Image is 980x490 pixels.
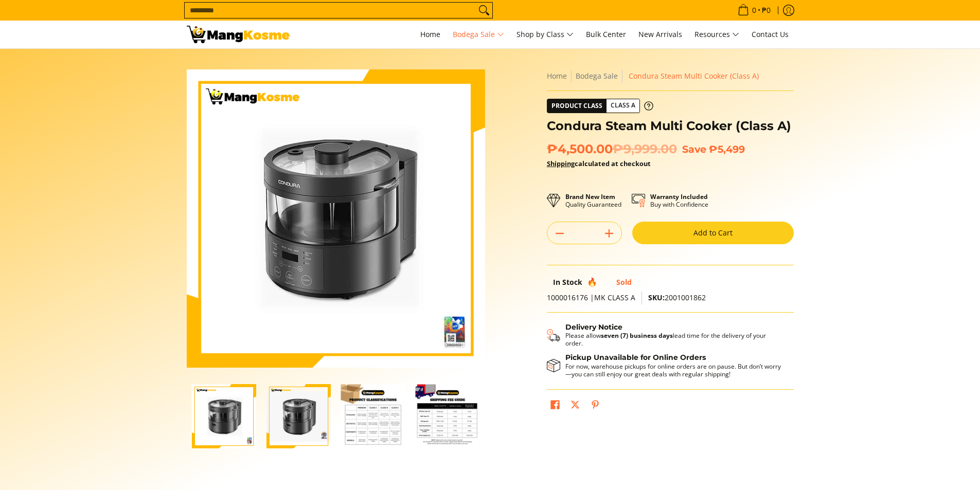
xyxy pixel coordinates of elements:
span: 0 [751,7,758,14]
h1: Condura Steam Multi Cooker (Class A) [547,118,794,134]
a: Home [415,21,446,48]
span: 2001001862 [648,293,706,302]
span: Condura Steam Multi Cooker (Class A) [629,71,759,81]
span: Shop by Class [516,28,574,41]
span: Bodega Sale [453,28,504,41]
a: Resources [689,21,744,48]
del: ₱9,999.00 [613,141,677,157]
span: Save [682,143,706,155]
strong: Pickup Unavailable for Online Orders [565,353,706,362]
a: Post on X [568,397,582,415]
button: Search [476,3,492,18]
a: Home [547,71,567,81]
span: Class A [607,99,639,112]
span: Home [420,29,440,39]
p: For now, warehouse pickups for online orders are on pause. But don’t worry—you can still enjoy ou... [565,362,783,378]
p: Buy with Confidence [650,193,708,208]
img: Condura Steam Multi Cooker (Class A)-4 [416,384,480,448]
span: Contact Us [752,29,789,39]
span: ₱0 [760,7,772,14]
button: Add to Cart [632,222,794,244]
a: Bulk Center [581,21,631,48]
img: Condura Steam Multi Cooker (Class A) [187,69,485,368]
p: Please allow lead time for the delivery of your order. [565,332,783,347]
span: In Stock [553,277,582,287]
img: Condura Steam Multi Cooker (Class A)-1 [192,384,256,448]
a: Share on Facebook [548,397,562,415]
a: Bodega Sale [576,71,618,81]
strong: calculated at checkout [547,159,651,168]
nav: Main Menu [300,21,794,48]
a: Shop by Class [511,21,579,48]
p: Quality Guaranteed [565,193,621,208]
a: Pin on Pinterest [588,397,602,415]
span: • [735,5,774,16]
span: Bulk Center [586,29,626,39]
strong: Delivery Notice [565,322,622,332]
span: Product Class [547,99,607,113]
span: ₱5,499 [709,143,745,155]
button: Shipping & Delivery [547,323,783,348]
span: Resources [694,28,739,41]
a: Contact Us [746,21,794,48]
span: Sold [616,277,632,287]
img: Condura Steam Multi Cooker (Class A)-3 [341,384,405,448]
button: Add [597,225,621,242]
span: ₱4,500.00 [547,141,677,157]
strong: Brand New Item [565,192,615,201]
strong: Warranty Included [650,192,708,201]
button: Subtract [547,225,572,242]
strong: seven (7) business days [601,331,673,340]
a: Bodega Sale [448,21,509,48]
img: Condura Steam Multi Cooker - Healthy Cooking for You! l Mang Kosme [187,26,290,43]
nav: Breadcrumbs [547,69,794,83]
a: Shipping [547,159,575,168]
span: New Arrivals [638,29,682,39]
a: New Arrivals [633,21,687,48]
span: 1000016176 |MK CLASS A [547,293,635,302]
a: Product Class Class A [547,99,653,113]
span: SKU: [648,293,665,302]
img: Condura Steam Multi Cooker (Class A)-2 [266,391,331,442]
